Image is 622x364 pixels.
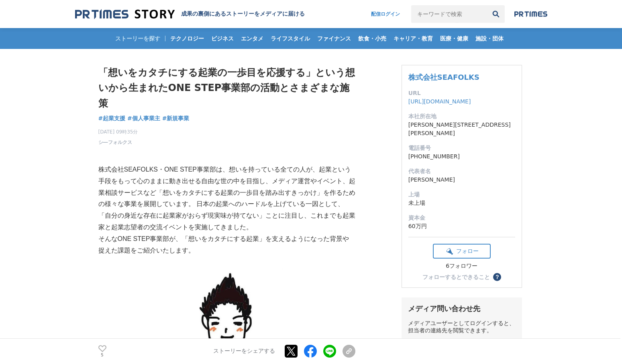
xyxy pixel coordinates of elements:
[314,35,354,42] span: ファイナンス
[127,114,160,123] a: #個人事業主
[98,65,355,111] h1: 「想いをカタチにする起業の一歩目を応援する」という想いから生まれたONE STEP事業部の活動とさまざまな施策
[408,214,515,222] dt: 資本金
[433,263,491,270] div: 6フォロワー
[408,89,515,97] dt: URL
[98,353,106,357] p: 5
[314,28,354,49] a: ファイナンス
[162,114,190,123] a: #新規事業
[98,139,132,146] a: シ―フォルクス
[127,115,160,122] span: #個人事業主
[408,121,515,138] dd: [PERSON_NAME][STREET_ADDRESS][PERSON_NAME]
[437,35,471,42] span: 医療・健康
[408,199,515,207] dd: 未上場
[390,28,436,49] a: キャリア・教育
[267,35,313,42] span: ライフスタイル
[98,233,355,257] p: そんなONE STEP事業部が、「想いをカタチにする起業」を支えるようになった背景や捉えた課題をご紹介いたします。
[408,73,479,81] a: 株式会社SEAFOLKS
[408,176,515,184] dd: [PERSON_NAME]
[487,5,505,23] button: 検索
[408,190,515,199] dt: 上場
[75,9,175,20] img: 成果の裏側にあるストーリーをメディアに届ける
[167,28,207,49] a: テクノロジー
[208,35,237,42] span: ビジネス
[408,98,471,105] a: [URL][DOMAIN_NAME]
[98,114,126,123] a: #起業支援
[162,115,190,122] span: #新規事業
[472,35,507,42] span: 施設・団体
[355,28,390,49] a: 飲食・小売
[493,273,501,281] button: ？
[181,10,305,18] h2: 成果の裏側にあるストーリーをメディアに届ける
[98,128,138,135] span: [DATE] 09時35分
[390,35,436,42] span: キャリア・教育
[408,320,516,334] div: メディアユーザーとしてログインすると、担当者の連絡先を閲覧できます。
[363,5,408,23] a: 配信ログイン
[437,28,471,49] a: 医療・健康
[408,112,515,121] dt: 本社所在地
[208,28,237,49] a: ビジネス
[408,167,515,176] dt: 代表者名
[433,244,491,259] button: フォロー
[472,28,507,49] a: 施設・団体
[75,9,305,20] a: 成果の裏側にあるストーリーをメディアに届ける 成果の裏側にあるストーリーをメディアに届ける
[408,304,516,313] div: メディア問い合わせ先
[213,348,275,355] p: ストーリーをシェアする
[408,222,515,231] dd: 60万円
[98,164,355,233] p: 株式会社SEAFOLKS・ONE STEP事業部は、想いを持っている全ての人が、起業という手段をもって心のままに動き出せる自由な世の中を目指し、メディア運営やイベント、起業相談サービスなど「想い...
[238,28,267,49] a: エンタメ
[267,28,313,49] a: ライフスタイル
[167,35,207,42] span: テクノロジー
[422,274,490,280] div: フォローするとできること
[98,115,126,122] span: #起業支援
[514,11,547,17] img: prtimes
[355,35,390,42] span: 飲食・小売
[411,5,487,23] input: キーワードで検索
[238,35,267,42] span: エンタメ
[494,274,500,280] span: ？
[408,144,515,152] dt: 電話番号
[408,152,515,161] dd: [PHONE_NUMBER]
